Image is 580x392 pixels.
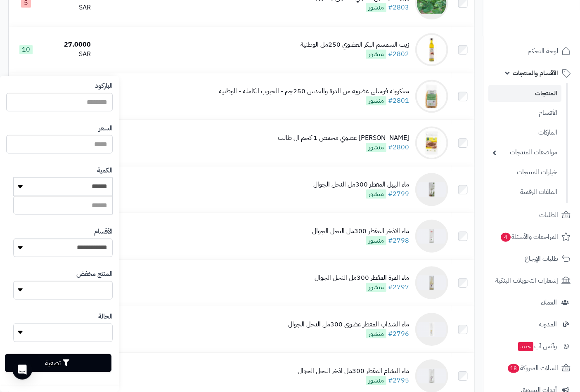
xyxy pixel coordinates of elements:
[95,81,113,91] label: الباركود
[388,2,409,12] a: #2803
[488,144,561,161] a: مواصفات المنتجات
[12,360,32,380] div: Open Intercom Messenger
[507,362,558,374] span: السلات المتروكة
[388,329,409,339] a: #2796
[501,233,511,242] span: 4
[298,366,409,376] div: ماء البشام المقطر 300مل اذخر النحل الجوال
[415,220,448,253] img: ماء الاذخر المقطر 300مل النحل الجوال
[97,166,113,175] label: الكمية
[47,3,91,12] div: SAR
[366,376,386,385] span: منشور
[415,126,448,159] img: شعير عضوي محمص 1 كجم ال طالب
[301,40,409,50] div: زيت السمسم البكر العضوي 250مل الوطنية
[5,354,111,372] button: تصفية
[488,314,575,334] a: المدونة
[98,312,113,321] label: الحالة
[488,205,575,225] a: الطلبات
[366,283,386,292] span: منشور
[313,180,409,189] div: ماء الهيل المقطر 300مل النحل الجوال
[488,163,561,181] a: خيارات المنتجات
[488,104,561,122] a: الأقسام
[366,189,386,198] span: منشور
[488,183,561,201] a: الملفات الرقمية
[388,375,409,385] a: #2795
[47,50,91,59] div: SAR
[366,329,386,338] span: منشور
[388,142,409,152] a: #2800
[508,364,519,373] span: 18
[415,33,448,66] img: زيت السمسم البكر العضوي 250مل الوطنية
[388,189,409,199] a: #2799
[525,253,558,264] span: طلبات الإرجاع
[94,227,113,236] label: الأقسام
[366,3,386,12] span: منشور
[488,293,575,312] a: العملاء
[388,236,409,246] a: #2798
[278,133,409,143] div: [PERSON_NAME] عضوي محمص 1 كجم ال طالب
[488,249,575,269] a: طلبات الإرجاع
[495,275,558,286] span: إشعارات التحويلات البنكية
[76,269,113,279] label: المنتج مخفض
[415,80,448,113] img: معكرونة فوسلي عضوية من الذرة والعدس 250جم - الحبوب الكاملة - الوطنية
[47,40,91,50] div: 27.0000
[312,227,409,236] div: ماء الاذخر المقطر 300مل النحل الجوال
[415,173,448,206] img: ماء الهيل المقطر 300مل النحل الجوال
[488,227,575,247] a: المراجعات والأسئلة4
[528,45,558,57] span: لوحة التحكم
[99,124,113,133] label: السعر
[415,313,448,346] img: ماء الشذاب المقطر عضوي 300مل النحل الجوال
[541,297,557,308] span: العملاء
[513,67,558,79] span: الأقسام والمنتجات
[539,319,557,330] span: المدونة
[488,358,575,378] a: السلات المتروكة18
[488,85,561,102] a: المنتجات
[518,342,533,351] span: جديد
[488,124,561,142] a: الماركات
[366,143,386,152] span: منشور
[19,45,33,54] span: 10
[415,266,448,299] img: ماء المرة المقطر 300مل النحل الجوال
[388,282,409,292] a: #2797
[366,96,386,105] span: منشور
[388,49,409,59] a: #2802
[366,236,386,245] span: منشور
[500,231,558,243] span: المراجعات والأسئلة
[388,96,409,106] a: #2801
[517,340,557,352] span: وآتس آب
[219,87,409,96] div: معكرونة فوسلي عضوية من الذرة والعدس 250جم - الحبوب الكاملة - الوطنية
[315,273,409,283] div: ماء المرة المقطر 300مل النحل الجوال
[524,23,572,40] img: logo-2.png
[366,50,386,59] span: منشور
[488,41,575,61] a: لوحة التحكم
[288,320,409,329] div: ماء الشذاب المقطر عضوي 300مل النحل الجوال
[539,209,558,221] span: الطلبات
[488,271,575,290] a: إشعارات التحويلات البنكية
[488,336,575,356] a: وآتس آبجديد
